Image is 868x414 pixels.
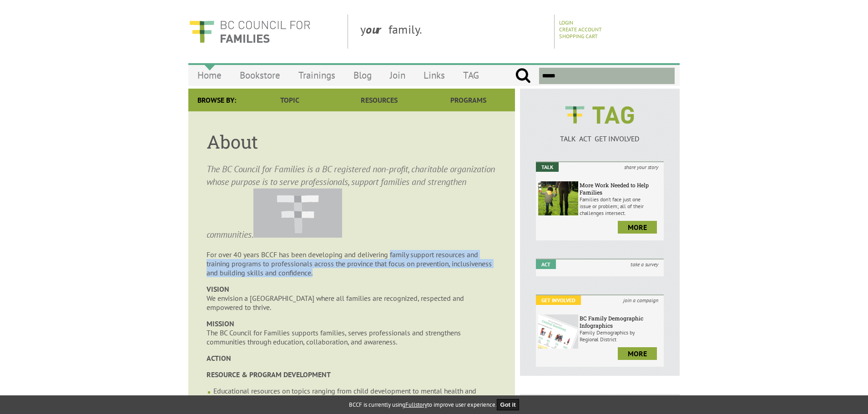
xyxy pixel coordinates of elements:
[245,89,334,111] a: Topic
[559,19,573,26] a: Login
[188,89,245,111] div: Browse By:
[625,259,664,269] i: take a survey
[289,65,344,86] a: Trainings
[618,221,657,234] a: more
[207,250,497,277] p: For over 40 years BCCF has been developing and delivering family support resources and training p...
[366,22,389,37] strong: our
[580,329,661,343] p: Family Demographics by Regional District
[536,259,556,269] em: Act
[207,354,231,363] strong: ACTION
[454,65,488,86] a: TAG
[207,284,497,312] p: We envision a [GEOGRAPHIC_DATA] where all families are recognized, respected and empowered to thr...
[207,284,229,294] strong: VISION
[536,295,581,305] em: Get Involved
[559,98,641,132] img: BCCF's TAG Logo
[515,68,531,84] input: Submit
[580,196,661,216] p: Families don’t face just one issue or problem; all of their challenges intersect.
[405,401,427,409] a: Fullstory
[619,162,664,172] i: share your story
[559,33,598,40] a: Shopping Cart
[414,65,454,86] a: Links
[497,399,520,410] button: Got it
[536,162,559,172] em: Talk
[213,386,497,404] li: Educational resources on topics ranging from child development to mental health and relationship ...
[580,314,661,329] h6: BC Family Demographic Infographics
[188,65,231,86] a: Home
[207,370,331,379] strong: RESOURCE & PROGRAM DEVELOPMENT
[207,163,497,241] p: The BC Council for Families is a BC registered non-profit, charitable organization whose purpose ...
[580,181,661,196] h6: More Work Needed to Help Families
[536,125,664,143] a: TALK ACT GET INVOLVED
[424,89,513,111] a: Programs
[353,15,555,49] div: y family.
[559,26,602,33] a: Create Account
[344,65,381,86] a: Blog
[207,319,497,346] p: The BC Council for Families supports families, serves professionals and strengthens communities t...
[188,15,311,49] img: BC Council for FAMILIES
[618,295,664,305] i: join a campaign
[381,65,414,86] a: Join
[207,130,497,154] h1: About
[618,347,657,360] a: more
[334,89,424,111] a: Resources
[231,65,289,86] a: Bookstore
[536,134,664,143] p: TALK ACT GET INVOLVED
[207,319,234,328] strong: MISSION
